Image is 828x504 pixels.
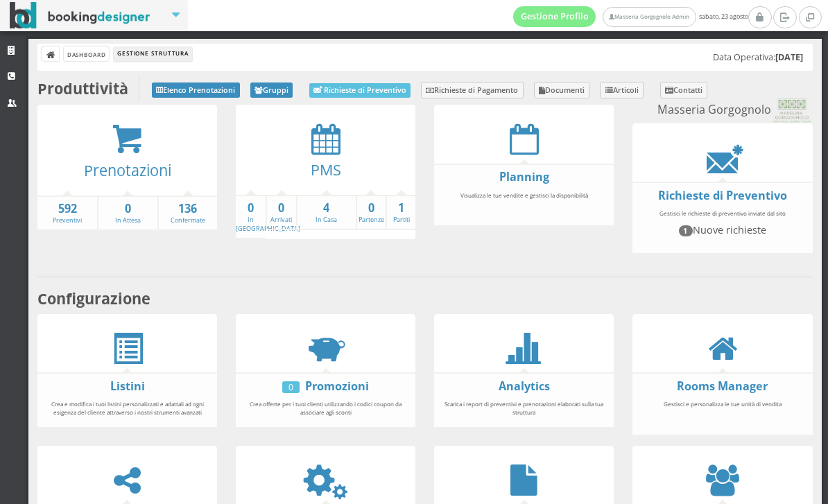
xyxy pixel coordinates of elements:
div: Gestisci e personalizza le tue unità di vendita [632,394,812,431]
strong: 0 [236,200,266,216]
strong: 0 [267,200,295,216]
span: 1 [679,225,693,236]
a: Documenti [534,82,590,98]
a: 4In Casa [297,200,356,225]
img: BookingDesigner.com [10,2,150,29]
strong: 4 [297,200,356,216]
a: 0In [GEOGRAPHIC_DATA] [236,200,300,233]
a: Prenotazioni [84,160,171,180]
div: 0 [282,381,300,393]
div: Visualizza le tue vendite e gestisci la disponibilità [434,185,614,222]
b: Produttività [37,78,128,98]
span: sabato, 23 agosto [513,6,748,27]
a: 592Preventivi [37,201,97,225]
a: Richieste di Preventivo [658,188,787,203]
h4: Nuove richieste [639,224,806,236]
a: Masseria Gorgognolo Admin [603,7,696,27]
a: Gestione Profilo [513,6,596,27]
a: PMS [311,159,341,180]
a: 0Arrivati [267,200,295,225]
a: Richieste di Pagamento [421,82,524,98]
a: 1Partiti [387,200,415,225]
a: Rooms Manager [677,379,768,394]
a: Analytics [499,379,550,394]
a: Elenco Prenotazioni [152,82,240,98]
strong: 1 [387,200,415,216]
div: Crea offerte per i tuoi clienti utilizzando i codici coupon da associare agli sconti [236,394,415,422]
strong: 136 [159,201,217,217]
a: Gruppi [250,82,293,98]
div: Scarica i report di preventivi e prenotazioni elaborati sulla tua struttura [434,394,614,422]
a: Planning [499,169,549,184]
strong: 0 [357,200,386,216]
strong: 0 [98,201,157,217]
a: 0In Attesa [98,201,157,225]
a: Richieste di Preventivo [309,83,411,98]
a: 0Partenze [357,200,386,225]
a: Listini [110,379,145,394]
h5: Data Operativa: [713,52,803,62]
b: [DATE] [775,51,803,63]
div: Crea e modifica i tuoi listini personalizzati e adattali ad ogni esigenza del cliente attraverso ... [37,394,217,422]
b: Configurazione [37,288,150,309]
div: Gestisci le richieste di preventivo inviate dal sito [632,203,812,249]
a: Contatti [660,82,708,98]
strong: 592 [37,201,97,217]
li: Gestione Struttura [114,46,191,62]
a: Promozioni [305,379,369,394]
a: Articoli [600,82,644,98]
a: 136Confermate [159,201,217,225]
img: 0603869b585f11eeb13b0a069e529790.png [771,98,812,123]
small: Masseria Gorgognolo [657,98,812,123]
a: Dashboard [64,46,109,61]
